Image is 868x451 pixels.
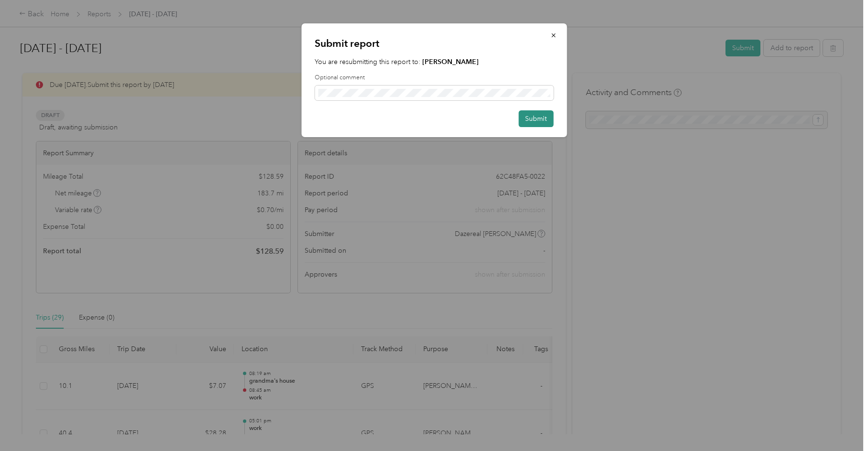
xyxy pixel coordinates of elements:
[814,397,868,451] iframe: Everlance-gr Chat Button Frame
[422,58,479,66] strong: [PERSON_NAME]
[315,57,553,67] p: You are resubmitting this report to:
[315,37,553,50] p: Submit report
[315,74,553,82] label: Optional comment
[518,110,553,127] button: Submit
